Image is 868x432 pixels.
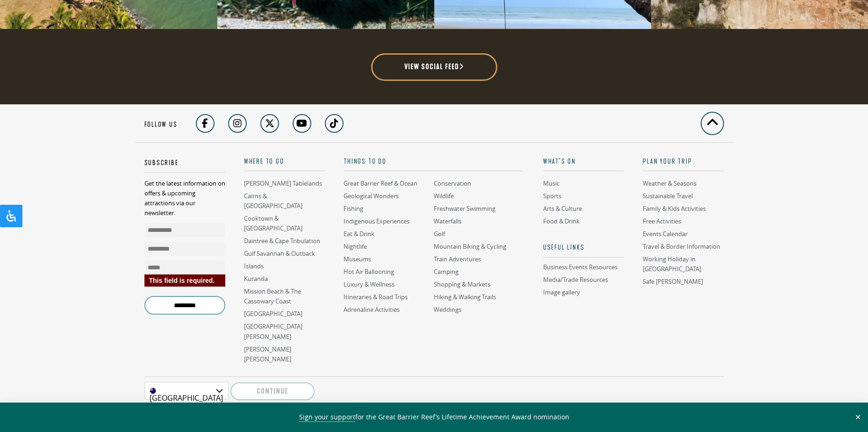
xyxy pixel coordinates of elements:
a: Working Holiday in [GEOGRAPHIC_DATA] [643,255,701,274]
a: [GEOGRAPHIC_DATA][PERSON_NAME] [244,322,302,341]
div: This field is required. [144,274,225,287]
a: Camping [434,267,459,276]
a: Image gallery [543,288,580,297]
a: Safe [PERSON_NAME] [643,277,703,286]
a: Weddings [434,305,461,314]
a: Mountain Biking & Cycling [434,242,506,251]
a: Events Calendar [643,230,688,238]
a: [GEOGRAPHIC_DATA] [244,310,302,318]
a: Shopping & Markets [434,280,490,289]
a: Media/Trade Resources [543,275,608,284]
a: Hot Air Ballooning [344,267,394,276]
a: Free Activities [643,217,681,226]
a: Gulf Savannah & Outback [244,249,315,258]
a: Luxury & Wellness [344,280,395,289]
h5: Follow us [144,120,178,133]
a: [PERSON_NAME] [PERSON_NAME] [244,345,291,364]
a: Fishing [344,204,363,213]
a: Travel & Border Information [643,242,720,251]
a: Where To Go [244,157,325,172]
a: Things To Do [344,157,522,172]
a: Weather & Seasons [643,179,696,188]
a: Arts & Culture [543,204,582,213]
a: Golf [434,230,445,238]
a: Eat & Drink [344,230,374,238]
a: Adrenaline Activities [344,305,400,314]
a: Kuranda [244,274,268,283]
a: Plan Your Trip [643,157,724,172]
span: for the Great Barrier Reef’s Lifetime Achievement Award nomination [299,412,569,422]
a: Mission Beach & The Cassowary Coast [244,287,301,306]
button: Close [853,413,863,421]
a: Cooktown & [GEOGRAPHIC_DATA] [244,214,302,233]
a: Sports [543,192,561,201]
h5: Useful links [543,243,624,258]
a: View social feed [371,53,497,81]
a: Music [543,179,560,188]
a: Great Barrier Reef & Ocean [344,179,417,188]
a: Indigenous Experiences [344,217,409,226]
a: Wildlife [434,192,454,201]
a: Waterfalls [434,217,461,226]
a: Train Adventures [434,255,481,264]
div: [GEOGRAPHIC_DATA] [144,382,229,399]
a: Daintree & Cape Tribulation [244,237,320,245]
a: Business Events Resources [543,263,624,272]
a: [PERSON_NAME] Tablelands [244,179,322,188]
a: Sustainable Travel [643,192,693,201]
a: What’s On [543,157,624,172]
a: Freshwater Swimming [434,204,495,213]
h5: Subscribe [144,158,225,173]
a: Family & Kids Activities [643,204,706,213]
a: Islands [244,262,264,271]
a: Itineraries & Road Trips [344,293,408,302]
a: Hiking & Walking Trails [434,293,496,302]
a: Food & Drink [543,217,580,226]
a: Conservation [434,179,471,188]
a: Cairns & [GEOGRAPHIC_DATA] [244,192,302,210]
svg: Open Accessibility Panel [6,210,17,222]
a: Museums [344,255,371,264]
a: Geological Wonders [344,192,399,201]
p: Get the latest information on offers & upcoming attractions via our newsletter. [144,179,225,218]
a: Nightlife [344,242,367,251]
a: Sign your support [299,412,355,422]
